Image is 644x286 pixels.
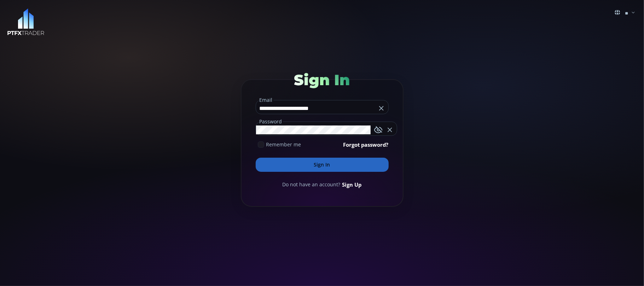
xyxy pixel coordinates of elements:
[256,158,389,172] button: Sign In
[294,71,350,89] span: Sign In
[7,8,45,36] img: LOGO
[342,181,362,188] a: Sign Up
[266,141,301,148] span: Remember me
[256,181,389,188] div: Do not have an account?
[343,141,389,148] a: Forgot password?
